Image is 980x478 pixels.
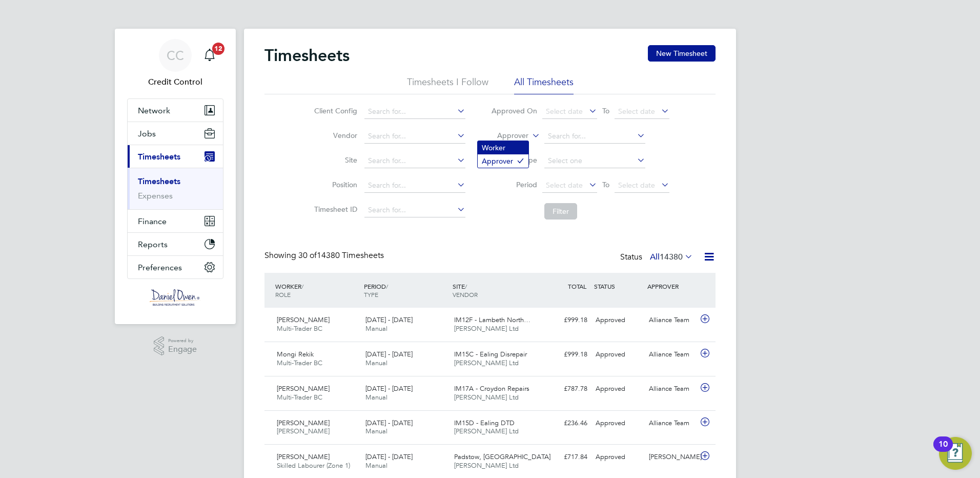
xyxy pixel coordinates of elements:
[128,122,223,145] button: Jobs
[138,152,180,162] span: Timesheets
[645,312,698,329] div: Alliance Team
[544,129,645,144] input: Search for...
[128,145,223,168] button: Timesheets
[453,290,478,298] span: VENDOR
[620,250,695,265] div: Status
[454,358,519,367] span: [PERSON_NAME] Ltd
[277,427,330,435] span: [PERSON_NAME]
[544,203,577,220] button: Filter
[365,350,413,358] span: [DATE] - [DATE]
[491,180,537,189] label: Period
[645,449,698,466] div: [PERSON_NAME]
[599,104,612,117] span: To
[364,290,378,298] span: TYPE
[514,76,574,94] li: All Timesheets
[275,290,291,298] span: ROLE
[538,346,591,363] div: £999.18
[138,106,170,115] span: Network
[591,449,645,466] div: Approved
[138,240,168,249] span: Reports
[648,45,716,62] button: New Timesheet
[127,76,223,88] span: Credit Control
[365,393,387,402] span: Manual
[150,289,201,306] img: danielowen-logo-retina.png
[568,282,586,290] span: TOTAL
[544,154,645,168] input: Select one
[277,419,330,427] span: [PERSON_NAME]
[386,282,388,290] span: /
[482,131,528,141] label: Approver
[591,346,645,363] div: Approved
[128,233,223,255] button: Reports
[277,358,322,367] span: Multi-Trader BC
[450,277,539,304] div: SITE
[365,452,413,461] span: [DATE] - [DATE]
[454,427,519,435] span: [PERSON_NAME] Ltd
[591,415,645,432] div: Approved
[311,155,357,165] label: Site
[311,180,357,189] label: Position
[277,315,330,324] span: [PERSON_NAME]
[361,277,450,304] div: PERIOD
[273,277,361,304] div: WORKER
[128,256,223,278] button: Preferences
[128,210,223,232] button: Finance
[645,346,698,363] div: Alliance Team
[538,381,591,397] div: £787.78
[645,381,698,397] div: Alliance Team
[454,452,550,461] span: Padstow, [GEOGRAPHIC_DATA]
[168,336,197,345] span: Powered by
[364,129,465,144] input: Search for...
[138,191,173,201] a: Expenses
[311,131,357,140] label: Vendor
[364,178,465,193] input: Search for...
[407,76,488,94] li: Timesheets I Follow
[277,452,330,461] span: [PERSON_NAME]
[264,250,386,261] div: Showing
[212,43,224,55] span: 12
[618,181,655,190] span: Select date
[128,168,223,209] div: Timesheets
[298,250,317,261] span: 30 of
[311,205,357,214] label: Timesheet ID
[311,106,357,115] label: Client Config
[478,141,528,154] li: Worker
[168,345,197,354] span: Engage
[939,437,972,470] button: Open Resource Center, 10 new notifications
[538,312,591,329] div: £999.18
[365,324,387,333] span: Manual
[128,99,223,122] button: Network
[365,384,413,393] span: [DATE] - [DATE]
[365,419,413,427] span: [DATE] - [DATE]
[538,415,591,432] div: £236.46
[138,129,156,138] span: Jobs
[454,384,529,393] span: IM17A - Croydon Repairs
[645,277,698,295] div: APPROVER
[138,176,180,186] a: Timesheets
[277,324,322,333] span: Multi-Trader BC
[546,181,583,190] span: Select date
[546,107,583,116] span: Select date
[298,250,384,261] span: 14380 Timesheets
[264,45,350,66] h2: Timesheets
[365,461,387,470] span: Manual
[277,393,322,402] span: Multi-Trader BC
[938,444,948,457] div: 10
[365,427,387,435] span: Manual
[454,350,527,358] span: IM15C - Ealing Disrepair
[591,381,645,397] div: Approved
[138,263,182,272] span: Preferences
[491,106,537,115] label: Approved On
[301,282,303,290] span: /
[599,178,612,191] span: To
[650,252,693,262] label: All
[454,419,515,427] span: IM15D - Ealing DTD
[167,49,184,62] span: CC
[277,384,330,393] span: [PERSON_NAME]
[277,461,350,470] span: Skilled Labourer (Zone 1)
[127,289,223,306] a: Go to home page
[127,39,223,88] a: CCCredit Control
[115,29,236,324] nav: Main navigation
[364,154,465,168] input: Search for...
[277,350,314,358] span: Mongi Rekik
